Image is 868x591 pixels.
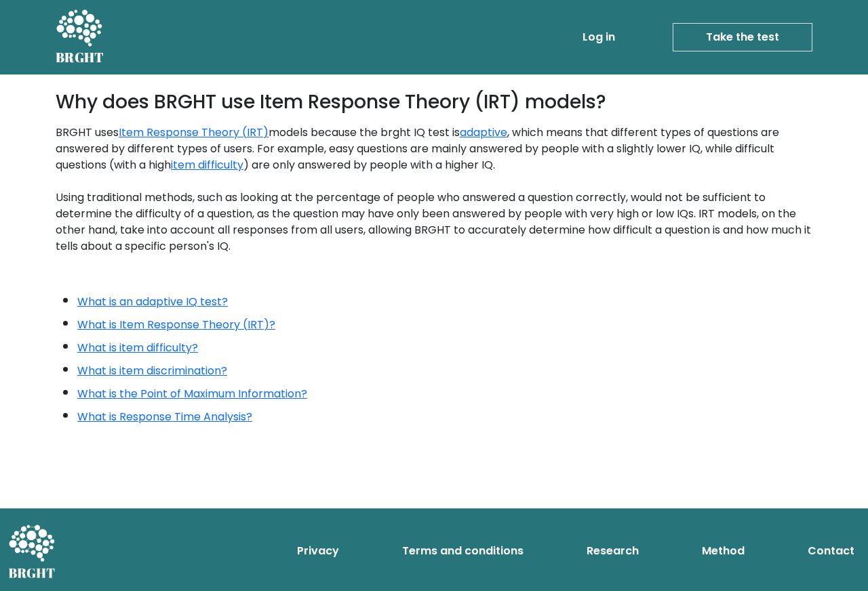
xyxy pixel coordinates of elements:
a: What is item difficulty? [77,340,198,355]
div: BRGHT uses models because the brght IQ test is , which means that different types of questions ar... [56,119,812,173]
a: Research [581,538,644,565]
a: BRGHT [56,5,104,69]
a: Terms and conditions [397,538,529,565]
a: Take the test [673,23,812,51]
a: Contact [802,538,860,565]
a: Method [696,538,750,565]
a: What is an adaptive IQ test? [77,294,228,309]
a: What is item discrimination? [77,363,227,378]
div: Using traditional methods, such as looking at the percentage of people who answered a question co... [56,173,812,255]
a: What is the Point of Maximum Information? [77,386,307,401]
a: Item Response Theory (IRT) [119,125,269,140]
a: Privacy [292,538,344,565]
a: What is Response Time Analysis? [77,409,252,424]
a: Log in [577,24,620,51]
h3: Why does BRGHT use Item Response Theory (IRT) models? [56,91,812,114]
a: item difficulty [171,157,243,173]
a: adaptive [460,125,507,140]
a: What is Item Response Theory (IRT)? [77,317,275,332]
h5: BRGHT [56,49,104,66]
